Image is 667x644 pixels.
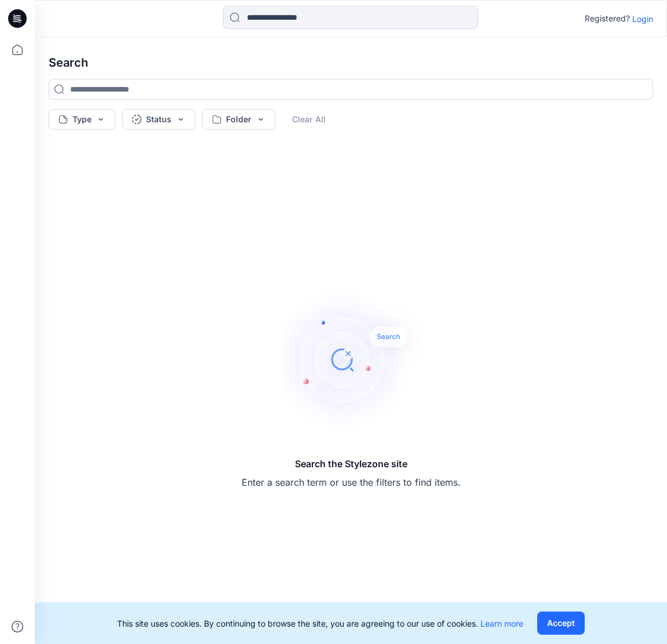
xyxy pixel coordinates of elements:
[242,475,461,489] p: Enter a search term or use the filters to find items.
[537,612,585,635] button: Accept
[480,618,523,628] a: Learn more
[202,109,275,130] button: Folder
[585,12,630,26] p: Registered?
[49,109,115,130] button: Type
[117,617,523,630] p: This site uses cookies. By continuing to browse the site, you are agreeing to our use of cookies.
[39,46,662,79] h4: Search
[282,290,421,429] img: Search the Stylezone site
[632,13,653,25] p: Login
[122,109,195,130] button: Status
[242,457,461,471] h5: Search the Stylezone site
